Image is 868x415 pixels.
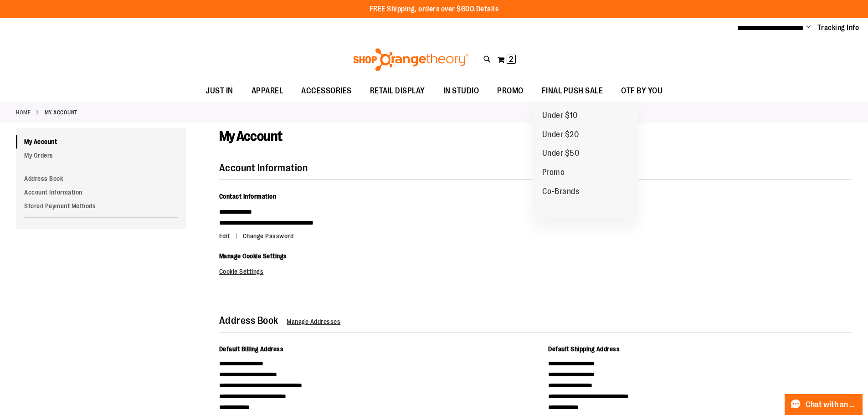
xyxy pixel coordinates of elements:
[533,106,587,125] a: Under $10
[361,81,434,102] a: RETAIL DISPLAY
[533,81,612,102] a: FINAL PUSH SALE
[785,394,863,415] button: Chat with an Expert
[370,4,499,15] p: FREE Shipping, orders over $600.
[806,23,811,32] button: Account menu
[219,193,277,200] span: Contact Information
[205,81,233,101] span: JUST IN
[533,182,589,201] a: Co-Brands
[488,81,533,102] a: PROMO
[548,345,620,353] span: Default Shipping Address
[476,5,499,13] a: Details
[252,81,283,101] span: APPAREL
[542,130,579,141] span: Under $20
[542,111,578,122] span: Under $10
[533,125,588,144] a: Under $20
[219,315,278,326] strong: Address Book
[443,81,479,101] span: IN STUDIO
[292,81,361,102] a: ACCESSORIES
[533,144,589,163] a: Under $50
[352,48,470,71] img: Shop Orangetheory
[219,345,284,353] span: Default Billing Address
[196,81,242,102] a: JUST IN
[533,163,574,182] a: Promo
[219,162,308,174] strong: Account Information
[16,185,186,199] a: Account Information
[219,268,264,275] a: Cookie Settings
[16,149,186,162] a: My Orders
[45,108,77,117] strong: My Account
[497,81,524,101] span: PROMO
[219,232,230,240] span: Edit
[301,81,352,101] span: ACCESSORIES
[242,81,293,102] a: APPAREL
[16,108,31,117] a: Home
[509,55,513,64] span: 2
[806,400,857,409] span: Chat with an Expert
[219,252,287,260] span: Manage Cookie Settings
[612,81,672,102] a: OTF BY YOU
[16,199,186,213] a: Stored Payment Methods
[243,232,294,240] a: Change Password
[542,149,580,160] span: Under $50
[542,168,565,179] span: Promo
[370,81,425,101] span: RETAIL DISPLAY
[434,81,488,102] a: IN STUDIO
[287,318,340,325] a: Manage Addresses
[621,81,663,101] span: OTF BY YOU
[219,128,282,144] span: My Account
[542,187,580,198] span: Co-Brands
[16,172,186,185] a: Address Book
[533,102,638,220] ul: FINAL PUSH SALE
[16,135,186,149] a: My Account
[542,81,603,101] span: FINAL PUSH SALE
[219,232,241,240] a: Edit
[817,23,859,33] a: Tracking Info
